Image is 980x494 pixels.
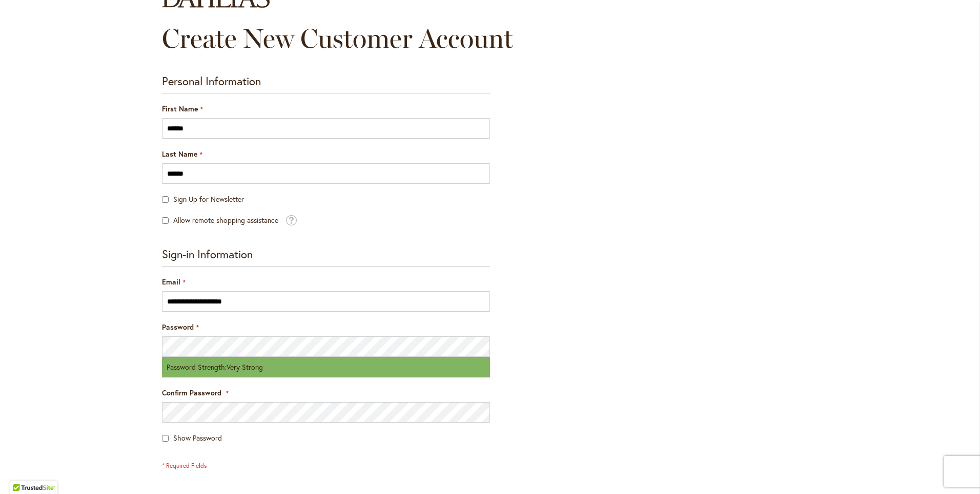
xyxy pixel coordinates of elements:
span: Password [162,322,194,332]
span: Sign-in Information [162,246,253,261]
span: Allow remote shopping assistance [173,215,278,225]
span: First Name [162,104,198,113]
span: Sign Up for Newsletter [173,194,244,204]
span: Very Strong [227,362,263,372]
div: Password Strength: [162,357,490,377]
iframe: Launch Accessibility Center [8,458,36,486]
span: Personal Information [162,73,261,88]
span: Email [162,277,180,287]
span: Confirm Password [162,388,221,397]
span: Last Name [162,149,197,159]
span: Show Password [173,433,222,443]
span: Create New Customer Account [162,22,513,54]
